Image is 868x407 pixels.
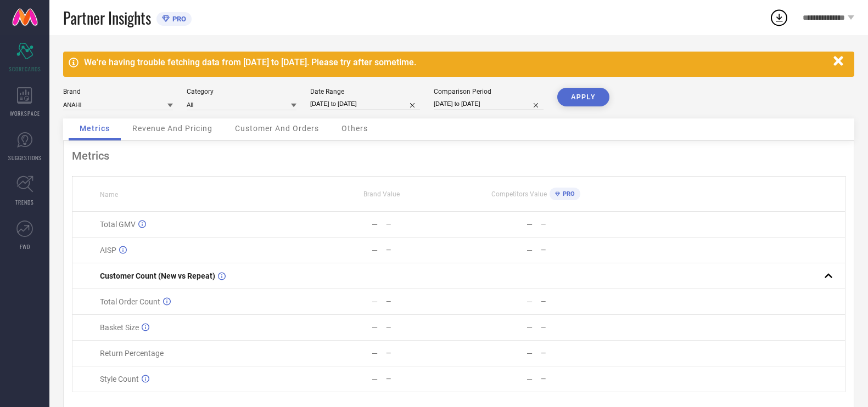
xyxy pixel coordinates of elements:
[372,375,378,383] div: —
[527,246,533,255] div: —
[100,297,160,306] span: Total Order Count
[541,246,613,254] div: —
[72,149,845,162] div: Metrics
[386,298,458,306] div: —
[100,272,215,280] span: Customer Count (New vs Repeat)
[100,375,139,383] span: Style Count
[541,349,613,357] div: —
[132,124,212,133] span: Revenue And Pricing
[541,221,613,228] div: —
[527,349,533,358] div: —
[386,246,458,254] div: —
[372,323,378,332] div: —
[386,221,458,228] div: —
[372,297,378,306] div: —
[100,246,116,255] span: AISP
[541,298,613,306] div: —
[341,124,368,133] span: Others
[372,246,378,255] div: —
[386,349,458,357] div: —
[310,88,420,95] div: Date Range
[372,220,378,229] div: —
[63,7,151,29] span: Partner Insights
[491,190,547,198] span: Competitors Value
[541,375,613,383] div: —
[170,15,186,23] span: PRO
[527,220,533,229] div: —
[235,124,319,133] span: Customer And Orders
[769,8,789,27] div: Open download list
[372,349,378,358] div: —
[10,109,40,117] span: WORKSPACE
[363,190,400,198] span: Brand Value
[386,375,458,383] div: —
[80,124,110,133] span: Metrics
[100,323,139,332] span: Basket Size
[310,98,420,110] input: Select date range
[187,88,296,95] div: Category
[100,191,118,199] span: Name
[434,88,544,95] div: Comparison Period
[557,88,609,106] button: APPLY
[434,98,544,110] input: Select comparison period
[9,65,41,73] span: SCORECARDS
[100,349,164,358] span: Return Percentage
[15,198,34,206] span: TRENDS
[541,324,613,331] div: —
[527,375,533,383] div: —
[527,323,533,332] div: —
[527,297,533,306] div: —
[100,220,136,229] span: Total GMV
[386,324,458,331] div: —
[63,88,173,95] div: Brand
[20,242,30,251] span: FWD
[560,190,575,197] span: PRO
[8,154,42,162] span: SUGGESTIONS
[84,57,828,67] div: We're having trouble fetching data from [DATE] to [DATE]. Please try after sometime.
